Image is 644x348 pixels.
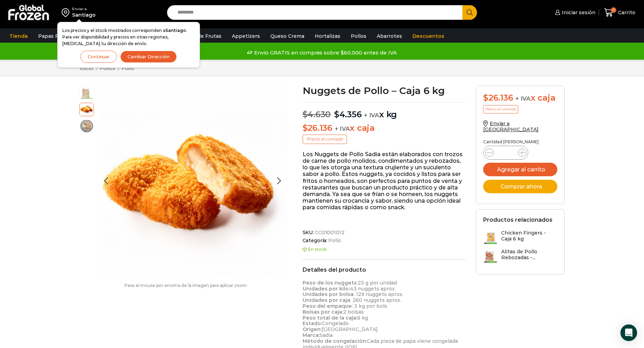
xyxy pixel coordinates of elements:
a: Iniciar sesión [553,6,595,19]
span: Categoría: [303,238,466,244]
p: Los Nuggets de Pollo Sadia están elaborados con trozos de carne de pollo molidos, condimentados y... [303,151,466,211]
a: Abarrotes [373,29,406,43]
p: x kg [303,102,466,120]
h3: Alitas de Pollo Rebozadas -... [501,249,557,261]
strong: Peso total de la caja: [303,315,357,321]
a: Pollos [99,65,115,71]
button: Cambiar Dirección [120,51,177,63]
div: Santiago [72,11,96,18]
strong: Santiago [165,28,186,33]
strong: Método de congelación: [303,338,367,344]
span: $ [303,123,308,133]
button: Continuar [80,51,117,63]
span: Carrito [616,9,635,16]
span: $ [334,109,339,119]
span: nuggets [80,102,94,116]
a: Papas Fritas [35,29,73,43]
strong: Unidades por bolsa [303,291,354,297]
p: En stock [303,247,466,252]
bdi: 4.356 [334,109,362,119]
p: Cantidad [PERSON_NAME] [483,139,557,144]
a: Pollo [327,238,341,244]
strong: Peso del empaque [303,303,352,309]
h1: Nuggets de Pollo – Caja 6 kg [303,86,466,95]
a: Chicken Fingers - Caja 6 kg [483,230,557,245]
strong: Origen: [303,326,322,332]
span: CC01001012 [314,230,345,236]
a: Descuentos [409,29,448,43]
span: SKU: [303,230,466,236]
bdi: 4.630 [303,109,331,119]
h2: Detalles del producto [303,266,466,273]
input: Product quantity [499,148,512,158]
p: Precio al contado [483,105,518,113]
img: address-field-icon.svg [62,7,72,18]
span: nuggets [80,86,94,100]
bdi: 26.136 [303,123,332,133]
button: Agregar al carrito [483,163,557,176]
strong: Peso de los nuggets: [303,280,358,286]
p: Los precios y el stock mostrados corresponden a . Para ver disponibilidad y precios en otras regi... [62,27,195,47]
div: Open Intercom Messenger [620,324,637,341]
bdi: 26.136 [483,93,513,103]
a: Pollos [347,29,370,43]
span: + IVA [335,125,350,132]
p: x caja [303,123,466,133]
nav: Breadcrumb [79,65,134,71]
span: 0 [611,7,616,13]
a: Alitas de Pollo Rebozadas -... [483,249,557,264]
span: nuggets [80,119,94,133]
strong: Estado: [303,320,322,326]
a: Enviar a [GEOGRAPHIC_DATA] [483,120,539,133]
a: Queso Crema [267,29,308,43]
a: Inicio [79,65,94,71]
span: Iniciar sesión [560,9,595,16]
a: 0 Carrito [602,5,637,21]
span: + IVA [364,112,379,119]
strong: Marca: [303,332,320,338]
strong: Unidades por kilo: [303,286,350,292]
button: Comprar ahora [483,180,557,193]
span: + IVA [515,95,531,102]
a: Appetizers [228,29,263,43]
p: Precio al contado [303,135,347,144]
h3: Chicken Fingers - Caja 6 kg [501,230,557,242]
span: $ [303,109,308,119]
button: Search button [462,5,477,20]
strong: Bolsas por caja: [303,309,343,315]
a: Tienda [6,29,31,43]
a: Pollo [121,65,134,71]
strong: Unidades por caja [303,297,350,303]
div: Enviar a [72,7,96,11]
div: x caja [483,93,557,103]
a: Pulpa de Frutas [178,29,225,43]
p: Pasa el mouse por encima de la imagen para aplicar zoom [79,283,292,288]
h2: Productos relacionados [483,217,552,223]
a: Hortalizas [311,29,344,43]
span: $ [483,93,488,103]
